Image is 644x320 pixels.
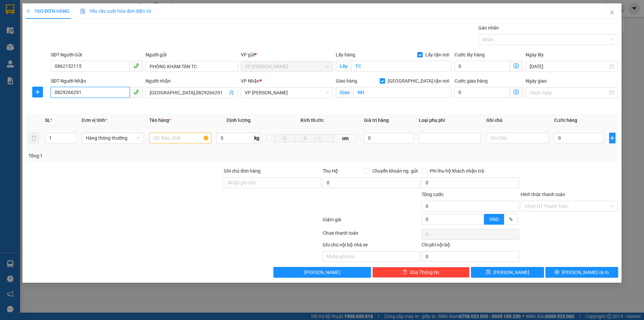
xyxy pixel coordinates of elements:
input: VD: Bàn, Ghế [149,133,211,143]
input: Nhập ghi chú [323,251,420,262]
button: plus [32,87,43,97]
div: Chưa thanh toán [322,229,421,241]
span: Kích thước [301,118,324,123]
span: Lấy [336,61,351,72]
span: plus [26,9,31,13]
input: Giao tận nơi [354,87,452,98]
span: % [509,217,513,222]
label: Ghi chú đơn hàng [224,168,261,174]
span: Tổng cước [422,192,444,197]
span: SL [45,118,50,123]
span: Lấy hàng [336,52,355,57]
span: [PERSON_NAME] và In [562,269,609,276]
div: Người gửi [146,51,238,58]
span: cm [334,134,357,142]
span: Thu Hộ [323,168,338,174]
span: dollar-circle [514,89,519,95]
span: Yêu cầu xuất hóa đơn điện tử [80,8,151,14]
input: Cước giao hàng [454,87,510,98]
span: plus [33,89,43,95]
input: Ghi Chú [486,133,548,143]
div: Ghi chú nội bộ nhà xe [323,241,420,251]
th: Loại phụ phí [416,114,484,127]
span: VP NGỌC HỒI [245,88,329,98]
input: Ghi chú đơn hàng [224,177,321,188]
span: VP THANH CHƯƠNG [245,61,329,72]
th: Ghi chú [484,114,551,127]
span: [PERSON_NAME] [493,269,529,276]
input: 0 [364,133,414,143]
label: Ngày lấy [526,52,544,57]
input: Ngày lấy [530,63,608,70]
span: [GEOGRAPHIC_DATA] tận nơi [385,77,452,85]
div: Giảm giá [322,216,421,228]
label: Ngày giao [526,78,547,84]
span: Giao hàng [336,78,357,84]
span: Đơn vị tính [82,118,107,123]
span: Xóa Thông tin [410,269,439,276]
input: Ngày giao [530,89,608,96]
label: Hình thức thanh toán [521,192,565,197]
span: Giao [336,87,354,98]
span: Lấy tận nơi [423,51,452,58]
div: Chi phí nội bộ [422,241,519,251]
input: Cước lấy hàng [454,61,510,72]
span: Giá trị hàng [364,118,389,123]
button: delete [29,133,39,143]
span: printer [554,270,559,275]
label: Gán nhãn [478,25,499,31]
span: phone [133,63,139,68]
span: VND [489,217,499,222]
button: deleteXóa Thông tin [372,267,470,278]
button: [PERSON_NAME] [273,267,371,278]
span: Cước hàng [554,118,577,123]
span: phone [133,89,139,95]
input: D [274,134,295,142]
span: delete [402,270,407,275]
div: VP gửi [241,51,333,58]
button: printer[PERSON_NAME] và In [545,267,618,278]
img: icon [80,9,86,14]
label: Cước giao hàng [454,78,488,84]
span: plus [609,135,615,141]
input: Lấy tận nơi [351,61,452,72]
span: Hàng thông thường [86,133,140,143]
input: C [315,134,334,142]
span: [PERSON_NAME] [304,269,340,276]
div: SĐT Người Gửi [51,51,143,58]
span: user-add [229,90,234,95]
span: dollar-circle [514,63,519,68]
button: Close [603,3,622,22]
label: Cước lấy hàng [454,52,485,57]
span: kg [254,133,260,143]
span: Định lượng [226,118,250,123]
span: close [609,10,615,15]
button: save[PERSON_NAME] [471,267,544,278]
input: R [295,134,316,142]
span: Phí thu hộ khách nhận trả [427,167,487,175]
button: plus [609,133,615,143]
div: Người nhận [146,77,238,85]
span: save [486,270,491,275]
span: Chuyển khoản ng. gửi [370,167,420,175]
span: TẠO ĐƠN HÀNG [26,8,69,14]
div: SĐT Người Nhận [51,77,143,85]
span: VP Nhận [241,78,260,84]
span: Tên hàng [149,118,171,123]
div: Tổng: 1 [29,152,249,159]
